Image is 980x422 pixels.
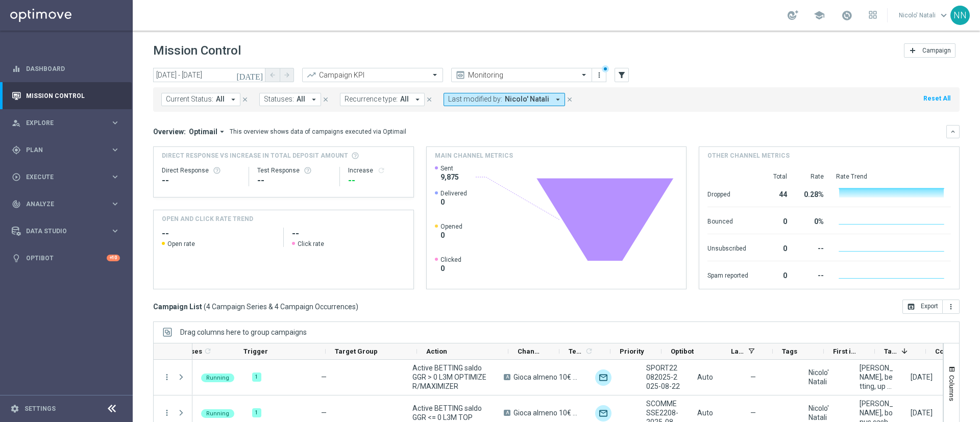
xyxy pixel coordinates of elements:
[11,92,120,100] div: Mission Control
[110,226,120,236] i: keyboard_arrow_right
[948,375,956,401] span: Columns
[252,408,261,417] div: 1
[595,71,603,79] i: more_vert
[448,95,502,104] span: Last modified by:
[566,96,573,103] i: close
[12,145,110,155] div: Plan
[860,363,893,391] span: cb perso, betting, up selling, bonsu cash, talent + expert
[180,328,307,336] div: Row Groups
[833,347,857,355] span: First in Range
[26,174,110,180] span: Execute
[440,164,459,172] span: Sent
[440,231,462,240] span: 0
[348,166,405,175] div: Increase
[799,266,824,283] div: --
[166,95,213,104] span: Current Status:
[309,95,318,104] i: arrow_drop_down
[426,347,447,355] span: Action
[110,145,120,155] i: keyboard_arrow_right
[26,120,110,126] span: Explore
[12,254,21,263] i: lightbulb
[583,345,593,357] span: Calculate column
[12,118,21,128] i: person_search
[110,118,120,128] i: keyboard_arrow_right
[12,118,110,128] div: Explore
[110,199,120,209] i: keyboard_arrow_right
[761,212,787,229] div: 0
[335,347,378,355] span: Target Group
[24,406,56,412] a: Settings
[585,347,593,355] i: refresh
[11,119,120,127] button: person_search Explore keyboard_arrow_right
[615,68,629,82] button: filter_alt
[904,43,955,58] button: add Campaign
[12,227,110,236] div: Data Studio
[302,68,443,82] ng-select: Campaign KPI
[201,373,234,382] colored-tag: Running
[298,240,324,248] span: Click rate
[377,166,385,175] button: refresh
[602,65,609,72] div: There are unsaved changes
[280,68,294,82] button: arrow_forward
[707,185,748,202] div: Dropped
[697,409,713,417] span: Auto
[750,373,756,382] span: —
[938,10,949,21] span: keyboard_arrow_down
[216,95,225,104] span: All
[731,347,744,355] span: Last Modified By
[348,175,405,187] div: --
[107,255,120,261] div: +10
[161,93,240,106] button: Current Status: All arrow_drop_down
[814,10,825,21] span: school
[518,347,542,355] span: Channel
[306,70,316,80] i: trending_up
[297,95,305,104] span: All
[553,95,562,104] i: arrow_drop_down
[761,239,787,256] div: 0
[911,408,933,417] div: 22 Aug 2025, Friday
[11,254,120,262] div: lightbulb Optibot +10
[265,68,280,82] button: arrow_back
[707,239,748,256] div: Unsubscribed
[451,68,592,82] ng-select: Monitoring
[943,300,960,314] button: more_vert
[12,172,21,182] i: play_circle_outline
[569,347,583,355] span: Templates
[565,94,574,105] button: close
[435,151,513,160] h4: Main channel metrics
[412,404,486,422] span: Active BETTING saldo GGR <= 0 L3M TOP
[697,373,713,381] span: Auto
[425,94,434,105] button: close
[595,369,611,386] img: Optimail
[345,95,398,104] span: Recurrence type:
[204,347,212,355] i: refresh
[321,373,327,381] span: —
[902,300,943,314] button: open_in_browser Export
[153,68,265,82] input: Select date range
[11,227,120,235] button: Data Studio keyboard_arrow_right
[162,151,348,160] span: Direct Response VS Increase In Total Deposit Amount
[240,94,250,105] button: close
[440,197,467,207] span: 0
[11,65,120,73] div: equalizer Dashboard
[202,345,212,357] span: Calculate column
[26,147,110,153] span: Plan
[808,404,842,422] div: Nicolo' Natali
[162,373,171,382] button: more_vert
[440,189,467,197] span: Delivered
[11,200,120,208] div: track_changes Analyze keyboard_arrow_right
[884,347,897,355] span: Targeted Customers
[750,408,756,417] span: —
[167,240,195,248] span: Open rate
[257,175,331,187] div: --
[206,410,229,417] span: Running
[947,303,955,311] i: more_vert
[26,82,120,109] a: Mission Control
[162,214,253,224] h4: OPEN AND CLICK RATE TREND
[671,347,694,355] span: Optibot
[455,70,465,80] i: preview
[922,47,951,54] span: Campaign
[269,71,276,79] i: arrow_back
